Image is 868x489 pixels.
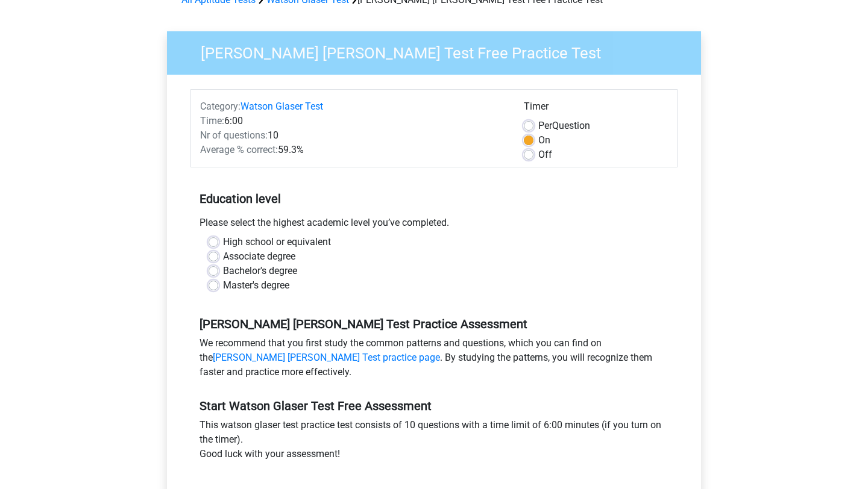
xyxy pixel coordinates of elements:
div: 59.3% [191,143,515,157]
div: Timer [524,99,668,119]
span: Category: [200,101,241,112]
div: We recommend that you first study the common patterns and questions, which you can find on the . ... [190,336,678,384]
label: High school or equivalent [223,235,331,249]
label: Off [538,148,552,162]
a: [PERSON_NAME] [PERSON_NAME] Test practice page [213,352,440,363]
span: Per [538,120,552,131]
div: 6:00 [191,114,515,128]
a: Watson Glaser Test [241,101,323,112]
span: Time: [200,115,224,126]
h3: [PERSON_NAME] [PERSON_NAME] Test Free Practice Test [186,39,692,63]
span: Nr of questions: [200,129,268,141]
span: Average % correct: [200,144,278,155]
label: On [538,133,550,148]
h5: Education level [200,187,668,211]
div: Please select the highest academic level you’ve completed. [190,216,678,235]
label: Master's degree [223,278,289,293]
h5: [PERSON_NAME] [PERSON_NAME] Test Practice Assessment [200,317,668,331]
label: Bachelor's degree [223,264,297,278]
div: This watson glaser test practice test consists of 10 questions with a time limit of 6:00 minutes ... [190,418,678,466]
label: Question [538,119,590,133]
div: 10 [191,128,515,143]
h5: Start Watson Glaser Test Free Assessment [200,399,668,413]
label: Associate degree [223,249,295,264]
